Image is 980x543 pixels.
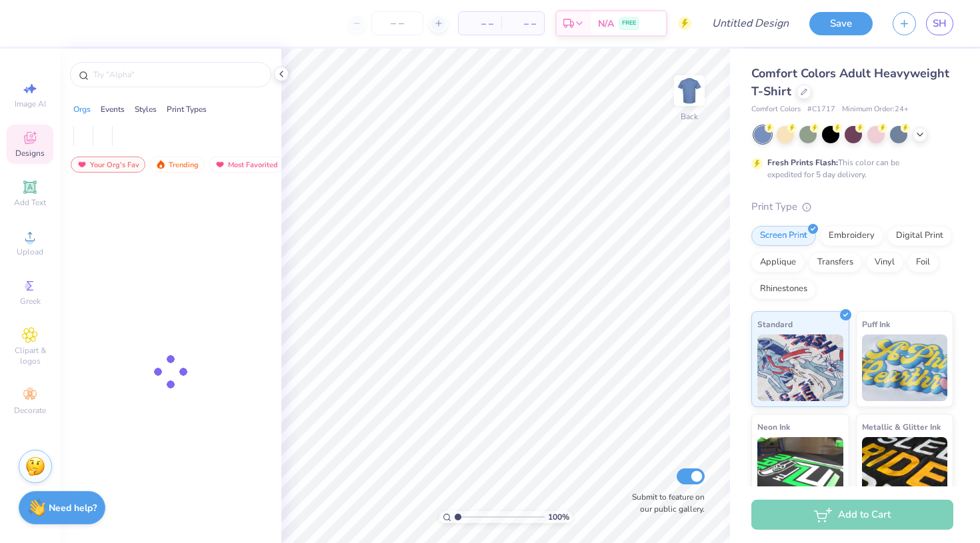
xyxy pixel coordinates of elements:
[887,226,952,246] div: Digital Print
[49,502,97,514] strong: Need help?
[907,253,939,272] div: Foil
[862,317,890,331] span: Puff Ink
[751,226,816,246] div: Screen Print
[14,197,46,208] span: Add Text
[757,317,793,331] span: Standard
[548,511,569,523] span: 100 %
[73,103,91,115] div: Orgs
[751,279,816,299] div: Rhinestones
[862,437,948,504] img: Metallic & Glitter Ink
[820,226,883,246] div: Embroidery
[15,148,45,159] span: Designs
[842,104,909,115] span: Minimum Order: 24 +
[155,160,166,169] img: trending.gif
[701,10,799,37] input: Untitled Design
[681,111,698,123] div: Back
[71,157,145,173] div: Your Org's Fav
[598,17,614,31] span: N/A
[862,420,941,434] span: Metallic & Glitter Ink
[625,491,705,515] label: Submit to feature on our public gallery.
[757,437,843,504] img: Neon Ink
[622,19,636,28] span: FREE
[15,99,46,109] span: Image AI
[371,11,423,35] input: – –
[757,420,790,434] span: Neon Ink
[809,12,873,35] button: Save
[767,157,931,181] div: This color can be expedited for 5 day delivery.
[933,16,947,31] span: SH
[215,160,225,169] img: most_fav.gif
[135,103,157,115] div: Styles
[751,104,801,115] span: Comfort Colors
[862,334,948,401] img: Puff Ink
[751,253,805,272] div: Applique
[7,345,53,366] span: Clipart & logos
[467,17,493,31] span: – –
[751,199,953,215] div: Print Type
[767,157,838,168] strong: Fresh Prints Flash:
[167,103,207,115] div: Print Types
[17,247,43,257] span: Upload
[809,253,862,272] div: Transfers
[149,157,205,173] div: Trending
[926,12,953,35] a: SH
[14,405,46,416] span: Decorate
[807,104,835,115] span: # C1717
[92,68,263,81] input: Try "Alpha"
[101,103,125,115] div: Events
[509,17,536,31] span: – –
[751,65,949,99] span: Comfort Colors Adult Heavyweight T-Shirt
[77,160,87,169] img: most_fav.gif
[866,253,903,272] div: Vinyl
[209,157,284,173] div: Most Favorited
[757,334,843,401] img: Standard
[676,77,703,104] img: Back
[20,296,41,306] span: Greek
